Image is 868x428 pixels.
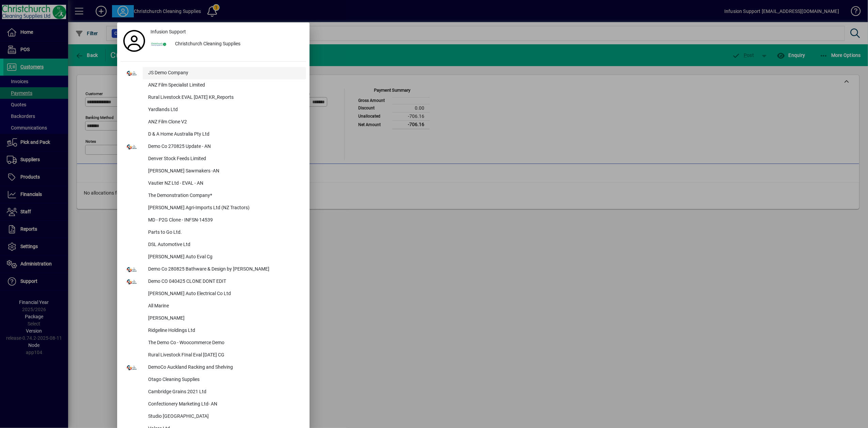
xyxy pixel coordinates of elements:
[143,411,306,423] div: Studio [GEOGRAPHIC_DATA]
[143,362,306,374] div: DemoCo Auckland Racking and Shelving
[121,178,306,190] button: Vautier NZ Ltd - EVAL - AN
[143,153,306,165] div: Denver Stock Feeds Limited
[151,28,186,35] span: Infusion Support
[143,374,306,386] div: Otago Cleaning Supplies
[121,141,306,153] button: Demo Co 270825 Update - AN
[121,153,306,165] button: Denver Stock Feeds Limited
[143,190,306,202] div: The Demonstration Company*
[143,214,306,227] div: MD - P2G Clone - INFSN-14539
[143,239,306,251] div: DSL Automotive Ltd
[121,92,306,104] button: Rural Livestock EVAL [DATE] KR_Reports
[143,349,306,362] div: Rural Livestock FInal Eval [DATE] CG
[121,190,306,202] button: The Demonstration Company*
[121,227,306,239] button: Parts to Go Ltd.
[121,214,306,227] button: MD - P2G Clone - INFSN-14539
[121,300,306,312] button: All Marine
[121,312,306,325] button: [PERSON_NAME]
[121,374,306,386] button: Otago Cleaning Supplies
[143,178,306,190] div: Vautier NZ Ltd - EVAL - AN
[121,325,306,337] button: Ridgeline Holdings Ltd
[121,386,306,398] button: Cambridge Grains 2021 Ltd
[121,263,306,276] button: Demo Co 280825 Bathware & Design by [PERSON_NAME]
[143,386,306,398] div: Cambridge Grains 2021 Ltd
[121,116,306,128] button: ANZ Film Clone V2
[170,38,306,50] div: Christchurch Cleaning Supplies
[121,276,306,288] button: Demo CO 040425 CLONE DONT EDIT
[143,116,306,128] div: ANZ Film Clone V2
[121,128,306,141] button: D & A Home Australia Pty Ltd
[121,288,306,300] button: [PERSON_NAME] Auto Electrical Co Ltd
[143,141,306,153] div: Demo Co 270825 Update - AN
[121,337,306,349] button: The Demo Co - Woocommerce Demo
[121,79,306,92] button: ANZ Film Specialist Limited
[121,251,306,263] button: [PERSON_NAME] Auto Eval Cg
[148,26,306,38] a: Infusion Support
[143,300,306,312] div: All Marine
[143,288,306,300] div: [PERSON_NAME] Auto Electrical Co Ltd
[143,202,306,214] div: [PERSON_NAME] Agri-Imports Ltd (NZ Tractors)
[121,67,306,79] button: JS Demo Company
[143,312,306,325] div: [PERSON_NAME]
[121,239,306,251] button: DSL Automotive Ltd
[121,104,306,116] button: Yardlands Ltd
[143,104,306,116] div: Yardlands Ltd
[143,128,306,141] div: D & A Home Australia Pty Ltd
[143,92,306,104] div: Rural Livestock EVAL [DATE] KR_Reports
[143,79,306,92] div: ANZ Film Specialist Limited
[143,251,306,263] div: [PERSON_NAME] Auto Eval Cg
[121,398,306,411] button: Confectionery Marketing Ltd- AN
[143,337,306,349] div: The Demo Co - Woocommerce Demo
[143,227,306,239] div: Parts to Go Ltd.
[143,67,306,79] div: JS Demo Company
[143,263,306,276] div: Demo Co 280825 Bathware & Design by [PERSON_NAME]
[121,349,306,362] button: Rural Livestock FInal Eval [DATE] CG
[121,202,306,214] button: [PERSON_NAME] Agri-Imports Ltd (NZ Tractors)
[143,398,306,411] div: Confectionery Marketing Ltd- AN
[143,165,306,178] div: [PERSON_NAME] Sawmakers -AN
[121,165,306,178] button: [PERSON_NAME] Sawmakers -AN
[143,325,306,337] div: Ridgeline Holdings Ltd
[121,35,148,47] a: Profile
[148,38,306,50] button: Christchurch Cleaning Supplies
[121,411,306,423] button: Studio [GEOGRAPHIC_DATA]
[143,276,306,288] div: Demo CO 040425 CLONE DONT EDIT
[121,362,306,374] button: DemoCo Auckland Racking and Shelving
